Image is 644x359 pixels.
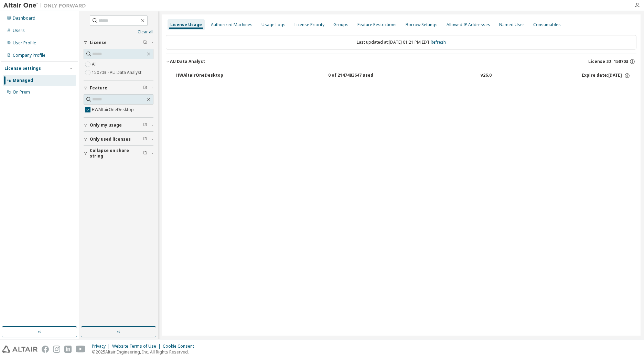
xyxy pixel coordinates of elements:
div: Dashboard [13,15,35,21]
p: © 2025 Altair Engineering, Inc. All Rights Reserved. [92,349,198,355]
div: 0 of 2147483647 used [328,73,390,79]
div: User Profile [13,40,36,46]
div: On Prem [13,89,30,95]
a: Clear all [84,29,153,35]
div: v26.0 [481,73,492,79]
span: Clear filter [143,85,147,91]
button: HWAltairOneDesktop0 of 2147483647 usedv26.0Expire date:[DATE] [176,68,630,83]
img: altair_logo.svg [2,346,37,353]
img: youtube.svg [76,346,86,353]
button: AU Data AnalystLicense ID: 150703 [166,54,636,69]
span: Collapse on share string [90,148,143,159]
span: Only used licenses [90,137,131,142]
span: Clear filter [143,151,147,156]
div: HWAltairOneDesktop [176,73,238,79]
button: License [84,35,153,50]
label: All [92,60,98,68]
button: Feature [84,80,153,96]
div: License Usage [170,22,202,28]
span: Feature [90,85,107,91]
div: Users [13,28,25,33]
div: Website Terms of Use [112,344,163,349]
div: Consumables [533,22,561,28]
div: Managed [13,78,33,83]
div: Authorized Machines [211,22,253,28]
span: Clear filter [143,137,147,142]
span: Clear filter [143,40,147,45]
span: Clear filter [143,122,147,128]
img: instagram.svg [53,346,60,353]
label: 150703 - AU Data Analyst [92,68,143,77]
div: Named User [499,22,524,28]
button: Collapse on share string [84,146,153,161]
div: Company Profile [13,53,45,58]
div: Last updated at: [DATE] 01:21 PM EDT [166,35,636,50]
img: facebook.svg [42,346,49,353]
span: License [90,40,107,45]
div: Groups [333,22,348,28]
div: Usage Logs [261,22,286,28]
label: HWAltairOneDesktop [92,106,135,114]
div: License Priority [294,22,324,28]
img: linkedin.svg [64,346,72,353]
button: Only used licenses [84,132,153,147]
span: Only my usage [90,122,122,128]
a: Refresh [431,39,446,45]
div: Privacy [92,344,112,349]
div: AU Data Analyst [170,59,205,64]
img: Altair One [3,2,89,9]
button: Only my usage [84,118,153,133]
span: License ID: 150703 [588,59,628,64]
div: Borrow Settings [406,22,438,28]
div: Cookie Consent [163,344,198,349]
div: Expire date: [DATE] [582,73,630,79]
div: Allowed IP Addresses [447,22,490,28]
div: License Settings [4,66,41,71]
div: Feature Restrictions [357,22,397,28]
